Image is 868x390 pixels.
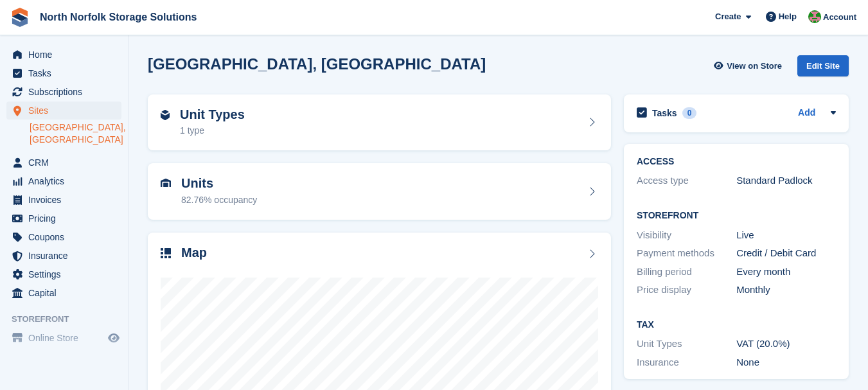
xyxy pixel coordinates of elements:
span: Settings [28,265,105,283]
a: Edit Site [797,55,849,82]
a: menu [6,265,121,283]
div: Billing period [637,265,736,279]
span: Subscriptions [28,83,105,101]
a: menu [6,64,121,82]
div: Payment methods [637,246,736,261]
div: Access type [637,173,736,188]
span: Analytics [28,172,105,190]
span: Storefront [12,313,128,326]
a: View on Store [712,55,787,76]
div: Unit Types [637,337,736,351]
a: menu [6,154,121,172]
a: menu [6,191,121,209]
a: Add [798,106,815,121]
h2: Map [181,245,207,260]
a: menu [6,172,121,190]
h2: Unit Types [180,107,245,122]
h2: [GEOGRAPHIC_DATA], [GEOGRAPHIC_DATA] [148,55,486,73]
span: Create [715,10,741,23]
span: Sites [28,102,105,120]
h2: Storefront [637,211,836,221]
h2: Tax [637,320,836,330]
a: menu [6,102,121,120]
h2: Tasks [652,107,677,119]
div: 1 type [180,124,245,137]
a: menu [6,46,121,64]
a: menu [6,228,121,246]
a: menu [6,209,121,227]
div: Credit / Debit Card [736,246,836,261]
a: menu [6,284,121,302]
span: Coupons [28,228,105,246]
img: stora-icon-8386f47178a22dfd0bd8f6a31ec36ba5ce8667c1dd55bd0f319d3a0aa187defe.svg [10,8,30,27]
span: Capital [28,284,105,302]
span: Online Store [28,329,105,347]
div: Edit Site [797,55,849,76]
a: Preview store [106,330,121,346]
div: Insurance [637,355,736,370]
div: Price display [637,283,736,297]
span: View on Store [727,60,782,73]
a: Units 82.76% occupancy [148,163,611,220]
div: 82.76% occupancy [181,193,257,207]
span: Insurance [28,247,105,265]
h2: ACCESS [637,157,836,167]
span: Home [28,46,105,64]
h2: Units [181,176,257,191]
span: Tasks [28,64,105,82]
div: None [736,355,836,370]
span: Pricing [28,209,105,227]
img: Katherine Phelps [808,10,821,23]
img: unit-type-icn-2b2737a686de81e16bb02015468b77c625bbabd49415b5ef34ead5e3b44a266d.svg [161,110,170,120]
div: Visibility [637,228,736,243]
a: [GEOGRAPHIC_DATA], [GEOGRAPHIC_DATA] [30,121,121,146]
span: CRM [28,154,105,172]
div: Monthly [736,283,836,297]
span: Help [779,10,797,23]
div: Live [736,228,836,243]
a: North Norfolk Storage Solutions [35,6,202,28]
div: Every month [736,265,836,279]
a: menu [6,247,121,265]
div: Standard Padlock [736,173,836,188]
img: unit-icn-7be61d7bf1b0ce9d3e12c5938cc71ed9869f7b940bace4675aadf7bd6d80202e.svg [161,179,171,188]
div: VAT (20.0%) [736,337,836,351]
img: map-icn-33ee37083ee616e46c38cad1a60f524a97daa1e2b2c8c0bc3eb3415660979fc1.svg [161,248,171,258]
div: 0 [682,107,697,119]
a: Unit Types 1 type [148,94,611,151]
span: Account [823,11,856,24]
a: menu [6,83,121,101]
span: Invoices [28,191,105,209]
a: menu [6,329,121,347]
